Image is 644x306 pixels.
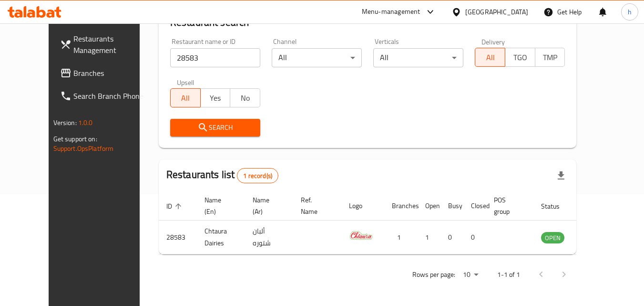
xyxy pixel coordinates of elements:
[204,194,234,217] span: Name (En)
[177,79,194,85] label: Upsell
[384,221,418,254] td: 1
[52,84,156,107] a: Search Branch Phone
[497,269,520,281] p: 1-1 of 1
[170,119,260,137] button: Search
[539,51,562,64] span: TMP
[481,38,505,45] label: Delivery
[412,269,455,281] p: Rows per page:
[463,221,486,254] td: 0
[505,48,535,67] button: TGO
[52,62,156,84] a: Branches
[272,48,362,67] div: All
[78,116,93,129] span: 1.0.0
[465,7,528,17] div: [GEOGRAPHIC_DATA]
[509,51,532,64] span: TGO
[53,142,114,155] a: Support.OpsPlatform
[166,200,184,212] span: ID
[159,191,616,254] table: enhanced table
[494,194,522,217] span: POS group
[541,200,572,212] span: Status
[174,91,197,105] span: All
[535,48,565,67] button: TMP
[73,33,149,56] span: Restaurants Management
[541,232,564,243] div: OPEN
[373,48,463,67] div: All
[459,268,482,282] div: Rows per page:
[349,223,373,247] img: Chtaura Dairies
[628,7,632,17] span: h
[53,116,77,129] span: Version:
[52,27,156,62] a: Restaurants Management
[440,191,463,221] th: Busy
[197,221,245,254] td: Chtaura Dairies
[170,88,201,107] button: All
[230,88,260,107] button: No
[204,91,227,105] span: Yes
[170,15,565,30] h2: Restaurant search
[550,164,572,187] div: Export file
[418,221,440,254] td: 1
[384,191,418,221] th: Branches
[166,168,278,183] h2: Restaurants list
[53,133,97,145] span: Get support on:
[170,48,260,67] input: Search for restaurant name or ID..
[301,194,330,217] span: Ref. Name
[200,88,231,107] button: Yes
[440,221,463,254] td: 0
[253,194,282,217] span: Name (Ar)
[418,191,440,221] th: Open
[341,191,384,221] th: Logo
[479,51,501,64] span: All
[73,67,149,79] span: Branches
[541,232,564,243] span: OPEN
[362,6,420,18] div: Menu-management
[73,90,149,102] span: Search Branch Phone
[463,191,486,221] th: Closed
[245,221,293,254] td: ألبان شتوره
[159,221,197,254] td: 28583
[234,91,256,105] span: No
[178,122,253,134] span: Search
[475,48,505,67] button: All
[237,171,278,180] span: 1 record(s)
